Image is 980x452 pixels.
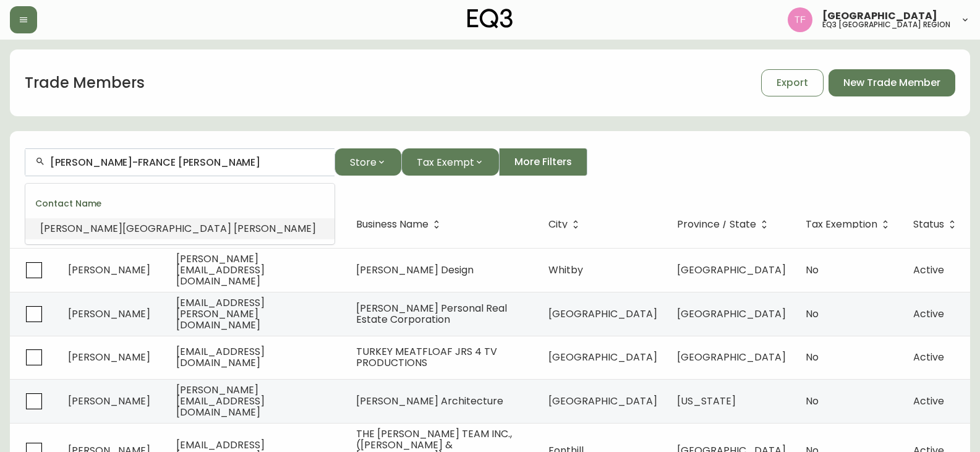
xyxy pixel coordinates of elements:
span: [US_STATE] [677,394,736,408]
input: Search [50,156,325,168]
span: Export [777,76,808,90]
span: [GEOGRAPHIC_DATA] [822,11,937,21]
span: Tax Exempt [417,155,474,170]
span: Business Name [356,219,445,230]
button: New Trade Member [829,69,955,96]
span: TURKEY MEATFLOAF JRS 4 TV PRODUCTIONS [356,344,497,370]
span: [PERSON_NAME] [68,394,150,408]
span: Store [350,155,377,170]
button: Store [334,148,401,176]
span: [GEOGRAPHIC_DATA] [548,350,657,364]
img: logo [467,9,513,28]
span: Active [913,307,944,321]
span: [PERSON_NAME] [68,350,150,364]
span: Business Name [356,221,428,228]
span: [PERSON_NAME] Design [356,263,474,277]
span: Whitby [548,263,583,277]
span: Active [913,263,944,277]
span: [PERSON_NAME] [68,307,150,321]
span: More Filters [514,155,572,169]
span: [PERSON_NAME][EMAIL_ADDRESS][DOMAIN_NAME] [176,252,265,288]
span: Active [913,350,944,364]
span: Province / State [677,221,756,228]
span: New Trade Member [843,76,940,90]
img: 971393357b0bdd4f0581b88529d406f6 [788,7,812,32]
span: [GEOGRAPHIC_DATA] [548,307,657,321]
button: More Filters [499,148,587,176]
h5: eq3 [GEOGRAPHIC_DATA] region [822,21,950,28]
span: Status [913,219,960,230]
span: [PERSON_NAME][EMAIL_ADDRESS][DOMAIN_NAME] [176,383,265,419]
span: [PERSON_NAME][GEOGRAPHIC_DATA] [40,221,231,236]
span: [EMAIL_ADDRESS][PERSON_NAME][DOMAIN_NAME] [176,296,265,332]
span: City [548,221,568,228]
span: [PERSON_NAME] [68,263,150,277]
span: No [806,394,819,408]
span: No [806,350,819,364]
span: No [806,263,819,277]
span: [PERSON_NAME] Architecture [356,394,503,408]
span: Tax Exemption [806,219,893,230]
span: [GEOGRAPHIC_DATA] [677,350,786,364]
span: No [806,307,819,321]
span: [PERSON_NAME] [234,221,316,236]
span: City [548,219,584,230]
button: Export [761,69,824,96]
span: [PERSON_NAME] Personal Real Estate Corporation [356,301,507,326]
span: [EMAIL_ADDRESS][DOMAIN_NAME] [176,344,265,370]
div: Contact Name [25,189,334,218]
span: Status [913,221,944,228]
span: Province / State [677,219,772,230]
button: Tax Exempt [401,148,499,176]
span: Active [913,394,944,408]
span: [GEOGRAPHIC_DATA] [677,307,786,321]
span: Tax Exemption [806,221,877,228]
span: [GEOGRAPHIC_DATA] [548,394,657,408]
span: [GEOGRAPHIC_DATA] [677,263,786,277]
h1: Trade Members [25,72,145,93]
